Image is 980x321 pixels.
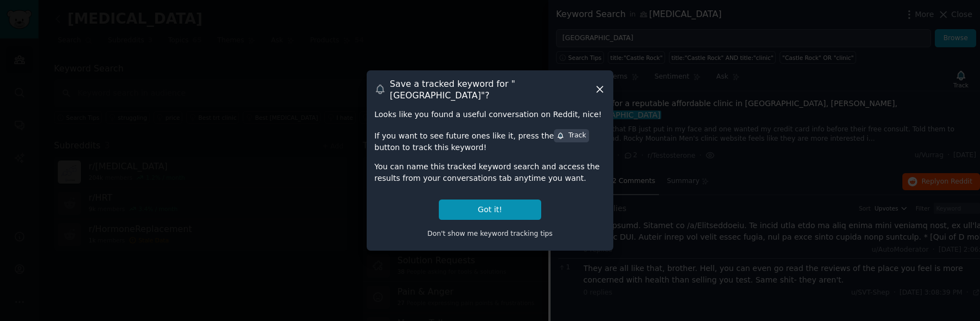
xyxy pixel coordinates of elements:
[427,230,553,237] span: Don't show me keyword tracking tips
[439,200,541,220] button: Got it!
[374,109,606,120] div: Looks like you found a useful conversation on Reddit, nice!
[390,78,594,101] h3: Save a tracked keyword for " [GEOGRAPHIC_DATA] "?
[557,131,586,141] div: Track
[374,161,606,184] div: You can name this tracked keyword search and access the results from your conversations tab anyti...
[374,128,606,153] div: If you want to see future ones like it, press the button to track this keyword!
